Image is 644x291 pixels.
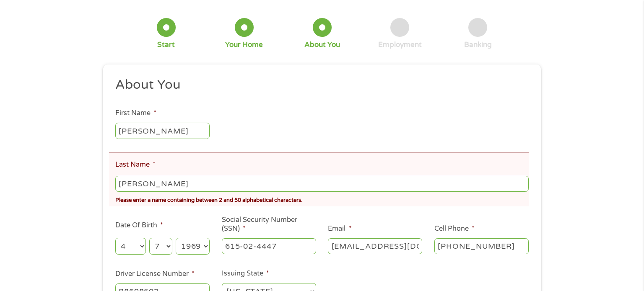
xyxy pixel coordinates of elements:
div: Your Home [225,40,263,49]
label: Cell Phone [434,224,475,233]
label: First Name [115,109,156,118]
input: john@gmail.com [328,238,422,254]
input: John [115,123,210,139]
label: Driver License Number [115,270,195,278]
input: Smith [115,176,529,192]
input: (541) 754-3010 [434,238,529,254]
input: 078-05-1120 [222,238,316,254]
label: Social Security Number (SSN) [222,216,316,233]
label: Last Name [115,160,156,169]
div: Employment [378,40,422,49]
div: Banking [464,40,492,49]
div: About You [304,40,340,49]
div: Please enter a name containing between 2 and 50 alphabetical characters. [115,193,529,205]
label: Date Of Birth [115,221,163,230]
label: Email [328,224,351,233]
h2: About You [115,77,523,93]
label: Issuing State [222,269,269,278]
div: Start [157,40,175,49]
